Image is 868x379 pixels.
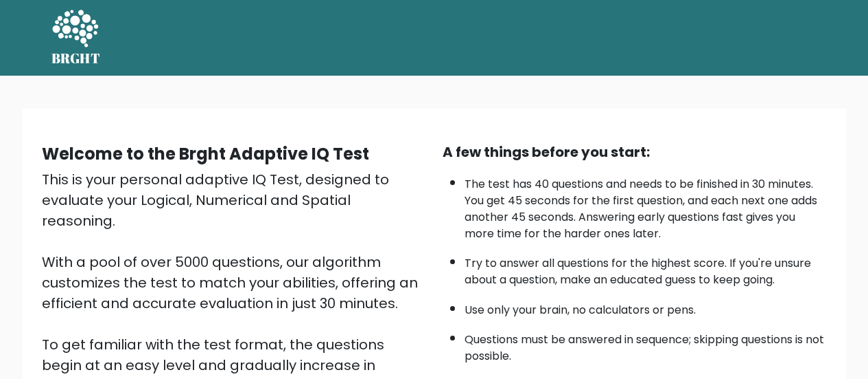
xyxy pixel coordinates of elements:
a: BRGHT [51,6,101,70]
li: The test has 40 questions and needs to be finished in 30 minutes. You get 45 seconds for the firs... [465,169,827,242]
li: Use only your brain, no calculators or pens. [465,295,827,318]
li: Try to answer all questions for the highest score. If you're unsure about a question, make an edu... [465,248,827,288]
div: A few things before you start: [443,142,827,162]
h5: BRGHT [51,50,101,67]
li: Questions must be answered in sequence; skipping questions is not possible. [465,325,827,365]
b: Welcome to the Brght Adaptive IQ Test [42,142,369,165]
